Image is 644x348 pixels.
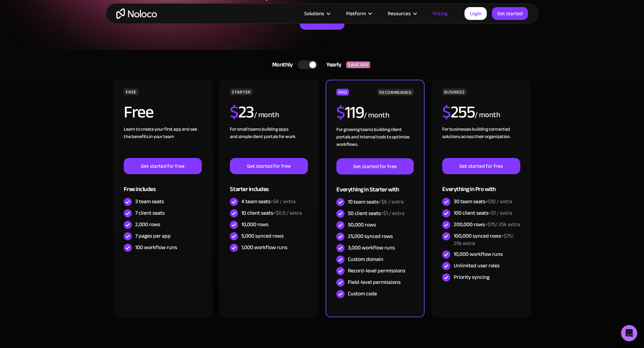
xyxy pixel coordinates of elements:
[135,221,160,228] div: 2,000 rows
[318,60,346,70] div: Yearly
[381,208,404,218] span: +$1 / extra
[241,221,268,228] div: 10,000 rows
[348,290,377,297] div: Custom code
[621,325,637,341] div: Open Intercom Messenger
[241,198,295,205] div: 4 team seats
[442,88,467,95] div: BUSINESS
[454,198,512,205] div: 30 team seats
[264,60,298,70] div: Monthly
[230,88,253,95] div: STARTER
[230,126,308,158] div: For small teams building apps and simple client portals for work. ‍
[454,221,520,228] div: 200,000 rows
[135,232,171,240] div: 7 pages per app
[270,196,295,207] span: +$4 / extra
[388,9,411,18] div: Resources
[241,232,284,240] div: 5,000 synced rows
[346,9,366,18] div: Platform
[348,267,405,274] div: Record-level permissions
[230,174,308,196] div: Starter includes
[454,262,500,269] div: Unlimited user roles
[336,97,345,128] span: $
[135,209,165,217] div: 7 client seats
[346,61,370,68] div: SAVE 20%
[454,232,520,247] div: 100,000 synced rows
[442,96,451,128] span: $
[485,196,512,207] span: +$10 / extra
[454,273,490,281] div: Priority syncing
[442,158,520,174] a: Get started for free
[379,9,424,18] div: Resources
[442,174,520,196] div: Everything in Pro with
[348,233,393,240] div: 25,000 synced rows
[364,110,389,121] div: / month
[124,158,201,174] a: Get started for free
[230,158,308,174] a: Get started for free
[348,198,404,206] div: 10 team seats
[124,104,153,121] h2: Free
[124,88,139,95] div: FREE
[348,278,401,286] div: Field-level permissions
[464,7,487,20] a: Login
[379,197,404,207] span: +$6 / extra
[348,244,395,251] div: 3,000 workflow runs
[348,221,376,229] div: 50,000 rows
[273,208,302,218] span: +$0.5 / extra
[475,110,500,121] div: / month
[124,126,201,158] div: Learn to create your first app and see the benefits in your team ‍
[336,104,364,121] h2: 119
[304,9,324,18] div: Solutions
[424,9,456,18] a: Pricing
[454,231,514,248] span: +$75/ 25k extra
[336,175,413,196] div: Everything in Starter with
[116,8,157,19] a: home
[377,89,413,96] div: RECOMMENDED
[348,210,404,217] div: 50 client seats
[454,250,503,258] div: 10,000 workflow runs
[254,110,279,121] div: / month
[241,209,302,217] div: 10 client seats
[488,208,512,218] span: +$1 / extra
[135,244,177,251] div: 100 workflow runs
[135,198,164,205] div: 3 team seats
[296,9,338,18] div: Solutions
[230,96,238,128] span: $
[485,219,520,230] span: +$75/ 25k extra
[336,89,349,96] div: PRO
[442,104,475,121] h2: 255
[230,104,254,121] h2: 23
[338,9,379,18] div: Platform
[241,244,287,251] div: 1,000 workflow runs
[442,126,520,158] div: For businesses building connected solutions across their organization. ‍
[454,209,512,217] div: 100 client seats
[124,174,201,196] div: Free includes
[336,126,413,158] div: For growing teams building client portals and internal tools to optimize workflows.
[492,7,528,20] a: Get started
[348,256,383,263] div: Custom domain
[336,158,413,175] a: Get started for free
